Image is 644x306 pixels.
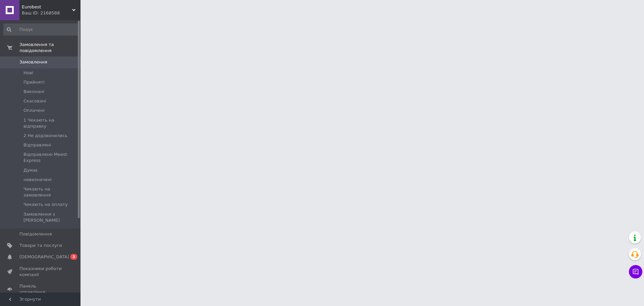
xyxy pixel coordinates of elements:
span: Товари та послуги [19,243,62,249]
span: 3 [70,254,77,260]
span: Виконані [23,89,44,95]
span: Чекають на оплату [23,202,68,208]
span: 1 Чекають на відправку [23,117,78,129]
span: Відправлено Meest Express [23,151,78,164]
span: Оплачені [23,107,45,114]
span: Скасовані [23,98,46,104]
span: 2 Не додзвонились [23,133,67,139]
span: Замовлення [19,59,47,65]
span: Замовлення та повідомлення [19,42,80,54]
span: Думає [23,167,38,173]
span: Чекають на замовлення [23,186,78,198]
input: Пошук [3,24,79,36]
span: Нові [23,70,33,76]
span: невизначені [23,177,52,183]
button: Чат з покупцем [629,265,642,278]
span: Eurobest [22,4,72,10]
span: Прийняті [23,79,44,85]
span: [DEMOGRAPHIC_DATA] [19,254,69,260]
div: Ваш ID: 2168588 [22,10,80,16]
span: Замовлення з [PERSON_NAME] [23,211,78,223]
span: Відправлені [23,142,51,148]
span: Повідомлення [19,231,52,237]
span: Панель управління [19,283,62,295]
span: Показники роботи компанії [19,266,62,278]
